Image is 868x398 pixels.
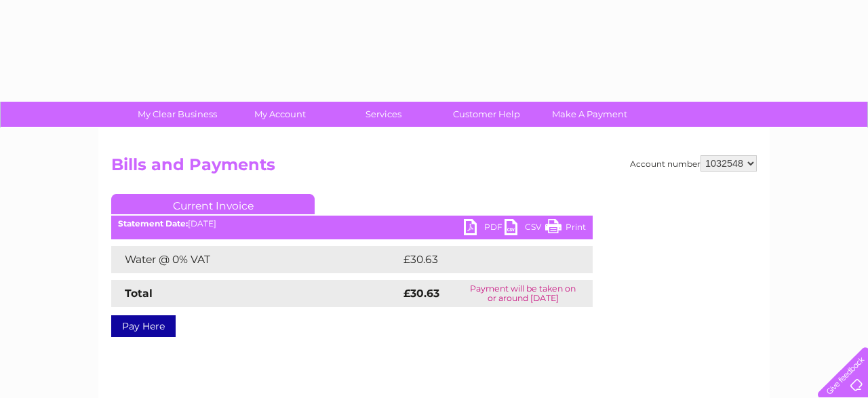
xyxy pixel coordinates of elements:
a: Services [328,102,439,127]
b: Statement Date: [118,218,188,228]
a: Print [545,219,586,239]
a: Current Invoice [111,194,315,214]
strong: Total [125,287,153,300]
td: Payment will be taken on or around [DATE] [453,280,593,307]
td: £30.63 [400,246,566,273]
a: My Account [224,102,336,127]
a: My Clear Business [121,102,233,127]
td: Water @ 0% VAT [111,246,400,273]
a: CSV [505,219,545,239]
a: Pay Here [111,315,176,337]
strong: £30.63 [403,287,439,300]
a: Customer Help [431,102,542,127]
div: [DATE] [111,219,593,228]
div: Account number [630,155,757,172]
a: PDF [464,219,505,239]
a: Make A Payment [534,102,646,127]
h2: Bills and Payments [111,155,757,181]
